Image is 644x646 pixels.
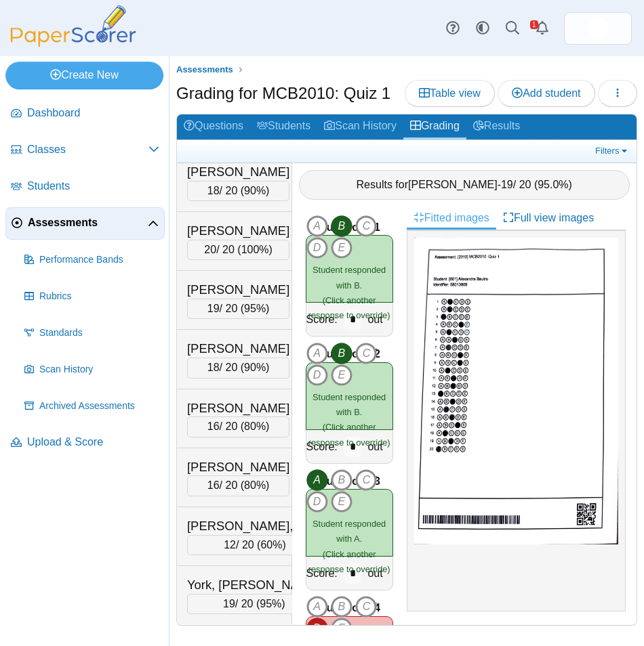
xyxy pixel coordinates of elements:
div: out of 1 [364,430,392,463]
a: Assessments [173,62,237,79]
a: ps.hreErqNOxSkiDGg1 [564,12,632,45]
i: E [331,364,353,386]
a: Grading [403,114,466,139]
a: Standards [19,317,165,349]
span: Assessments [28,215,148,230]
i: A [306,469,328,491]
span: 18 [207,362,220,373]
span: Rubrics [39,290,159,303]
i: D [306,364,328,386]
a: Full view images [496,207,601,230]
a: Assessments [5,207,165,240]
div: / 20 ( ) [187,594,321,614]
small: (Click another response to override) [308,519,390,574]
div: Score: [306,430,341,463]
i: E [331,618,353,639]
span: Student responded with B. [313,392,386,417]
span: [PERSON_NAME] [408,179,498,190]
span: 80% [244,421,266,432]
span: Archived Assessments [39,400,159,413]
div: [PERSON_NAME], Ayniyah [187,517,323,535]
i: C [355,596,377,618]
span: 12 [224,539,236,551]
i: A [306,596,328,618]
span: Dashboard [27,106,159,121]
span: Micah Willis [587,18,609,39]
a: PaperScorer [5,37,141,49]
a: Results [466,114,527,139]
i: C [355,343,377,364]
span: 95.0% [538,179,568,190]
div: [PERSON_NAME] [187,163,289,181]
a: Filters [592,144,633,158]
i: B [331,469,353,491]
a: Add student [498,80,595,107]
div: York, [PERSON_NAME] [187,576,321,594]
div: / 20 ( ) [187,181,289,201]
img: PaperScorer [5,5,141,47]
a: Dashboard [5,98,165,130]
i: C [355,215,377,237]
a: Scan History [19,353,165,386]
i: E [331,237,353,259]
img: 3137287_SEPTEMBER_8_2025T17_54_25_820000000.jpeg [414,238,619,544]
small: (Click another response to override) [308,265,390,320]
a: Rubrics [19,280,165,313]
span: Assessments [176,64,233,74]
div: [PERSON_NAME] [187,281,289,299]
a: Alerts [527,14,557,43]
span: 60% [260,539,282,551]
div: [PERSON_NAME] [187,222,289,240]
span: Students [27,179,159,194]
span: 20 [204,244,216,255]
i: D [306,491,328,513]
span: Standards [39,326,159,340]
span: Student responded with B. [313,265,386,290]
a: Performance Bands [19,244,165,276]
div: / 20 ( ) [187,535,323,555]
a: Upload & Score [5,427,165,459]
i: A [306,343,328,364]
a: Students [5,171,165,203]
a: Table view [405,80,495,107]
small: (Click another response to override) [308,392,390,448]
span: Table view [419,87,481,99]
a: Questions [177,114,250,139]
span: 16 [207,479,220,491]
div: / 20 ( ) [187,299,289,319]
i: C [355,469,377,491]
div: / 20 ( ) [187,358,289,378]
span: 18 [207,185,220,196]
span: Performance Bands [39,253,159,267]
a: Classes [5,134,165,167]
a: Fitted images [407,207,496,230]
span: Student responded with A. [313,519,386,544]
span: 19 [501,179,513,190]
span: Upload & Score [27,435,159,450]
img: ps.hreErqNOxSkiDGg1 [587,18,609,39]
a: Scan History [317,114,403,139]
i: B [331,596,353,618]
span: 16 [207,421,220,432]
i: B [331,215,353,237]
span: 95% [244,303,266,314]
span: 19 [223,598,235,609]
div: / 20 ( ) [187,240,289,260]
span: 90% [244,185,266,196]
span: 90% [244,362,266,373]
i: B [331,343,353,364]
span: 19 [207,303,220,314]
span: Add student [512,87,580,99]
div: [PERSON_NAME] [187,458,289,476]
i: D [306,237,328,259]
i: E [331,491,353,513]
span: Classes [27,142,148,157]
span: 100% [241,244,269,255]
span: Scan History [39,363,159,376]
div: / 20 ( ) [187,416,289,437]
a: Archived Assessments [19,390,165,423]
i: A [306,215,328,237]
a: Students [250,114,317,139]
span: 80% [244,479,266,491]
h1: Grading for MCB2010: Quiz 1 [176,82,390,105]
